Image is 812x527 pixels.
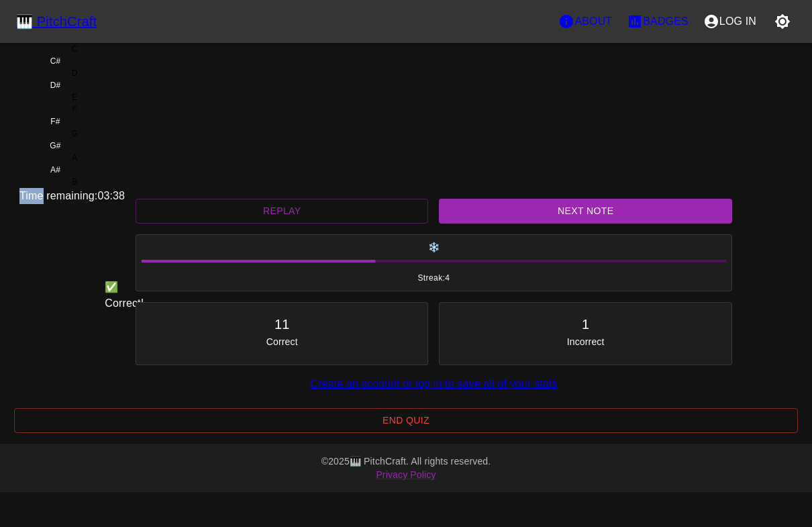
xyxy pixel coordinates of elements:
[136,199,428,224] button: Replay
[376,469,436,480] a: Privacy Policy
[696,8,764,35] button: account of current user
[574,13,612,30] p: About
[50,140,60,152] div: G#
[72,43,78,55] div: C
[105,279,111,312] div: ✅ Correct!
[19,188,793,204] div: Time remaining: 03:38
[439,199,731,224] button: Next Note
[50,164,60,176] div: A#
[142,240,726,255] h6: ❄️
[72,152,77,164] div: A
[50,79,61,91] div: D#
[72,128,78,140] div: G
[14,408,798,433] button: End Quiz
[50,115,60,128] div: F#
[50,55,61,67] div: C#
[274,314,290,335] div: 11
[19,454,793,468] p: © 2025 🎹 PitchCraft. All rights reserved.
[72,91,77,103] div: E
[643,13,689,30] p: Badges
[142,272,726,285] span: Streak: 4
[582,314,589,335] div: 1
[619,8,696,35] button: Stats
[16,11,97,32] a: 🎹 PitchCraft
[719,13,756,30] p: Log In
[567,335,605,348] p: Incorrect
[266,335,298,348] p: Correct
[72,67,78,79] div: D
[72,176,77,188] div: B
[310,378,557,389] a: Create an account or log in to save all of your stats
[72,103,77,115] div: F
[551,8,619,35] button: About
